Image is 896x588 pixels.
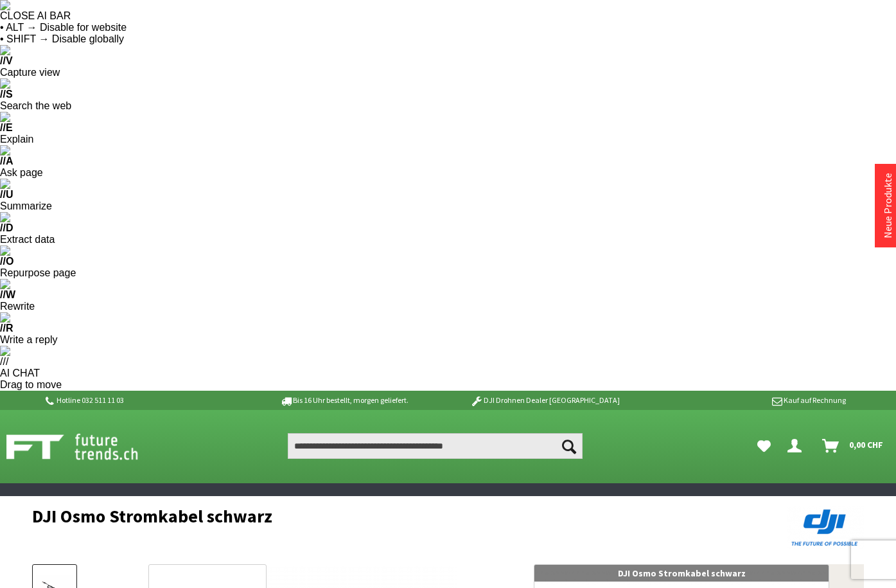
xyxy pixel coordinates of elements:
[556,433,583,459] button: Suchen
[244,393,444,408] p: Bis 16 Uhr bestellt, morgen geliefert.
[44,393,244,408] p: Hotline 032 511 11 03
[646,393,846,408] p: Kauf auf Rechnung
[849,434,883,455] span: 0,00 CHF
[6,431,166,463] img: Shop Futuretrends - zur Startseite wechseln
[618,567,746,579] span: DJI Osmo Stromkabel schwarz
[751,433,777,459] a: Meine Favoriten
[787,506,864,549] img: DJI
[817,433,890,459] a: Warenkorb
[444,393,645,408] p: DJI Drohnen Dealer [GEOGRAPHIC_DATA]
[288,433,583,459] input: Produkt, Marke, Kategorie, EAN, Artikelnummer…
[782,433,812,459] a: Dein Konto
[32,506,698,526] h1: DJI Osmo Stromkabel schwarz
